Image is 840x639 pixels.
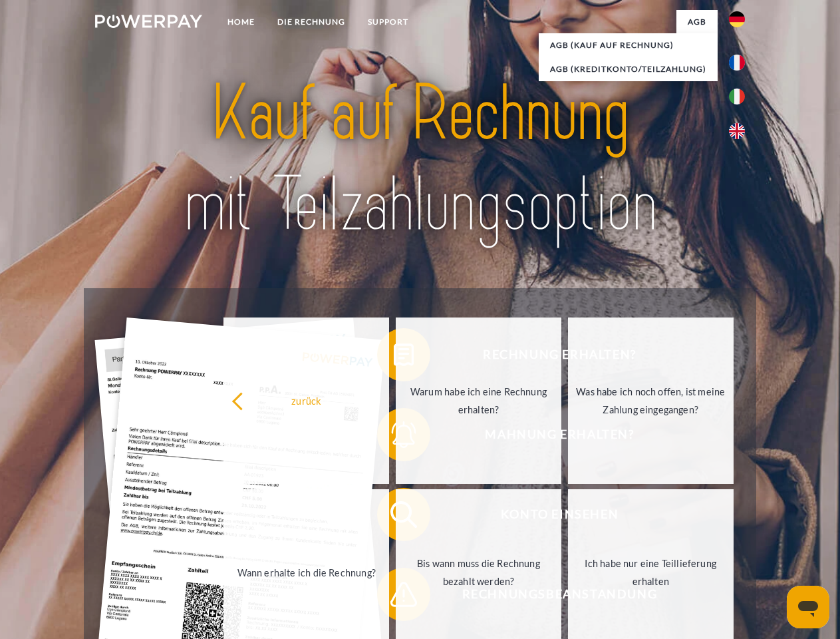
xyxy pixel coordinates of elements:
div: Wann erhalte ich die Rechnung? [231,563,381,581]
img: it [729,89,745,105]
div: Was habe ich noch offen, ist meine Zahlung eingegangen? [576,383,726,419]
div: Warum habe ich eine Rechnung erhalten? [404,383,553,419]
img: fr [729,55,745,71]
iframe: Schaltfläche zum Öffnen des Messaging-Fensters [787,586,829,628]
div: zurück [231,391,381,409]
a: SUPPORT [356,10,420,34]
img: title-powerpay_de.svg [127,64,713,255]
a: Was habe ich noch offen, ist meine Zahlung eingegangen? [568,318,734,484]
a: DIE RECHNUNG [266,10,356,34]
a: agb [676,10,718,34]
div: Bis wann muss die Rechnung bezahlt werden? [404,554,553,590]
a: AGB (Kreditkonto/Teilzahlung) [539,57,718,81]
img: en [729,123,745,139]
div: Ich habe nur eine Teillieferung erhalten [576,554,726,590]
a: Home [216,10,266,34]
img: logo-powerpay-white.svg [95,15,202,28]
img: de [729,11,745,27]
a: AGB (Kauf auf Rechnung) [539,33,718,57]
